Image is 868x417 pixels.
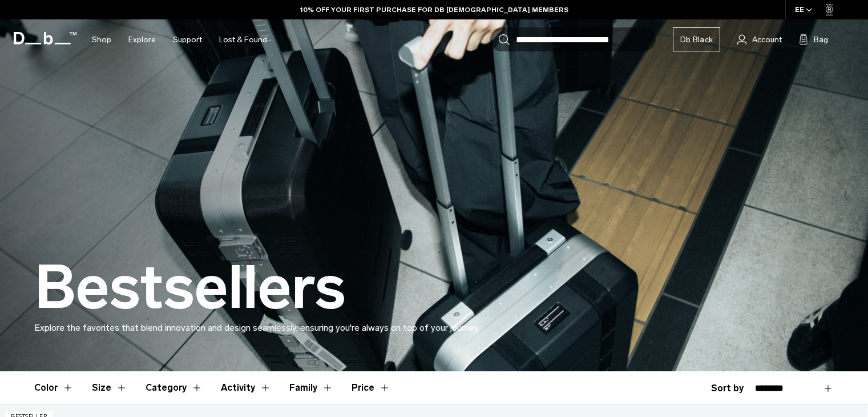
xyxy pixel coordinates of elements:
[83,19,276,60] nav: Main Navigation
[146,371,203,404] button: Toggle Filter
[34,255,346,321] h1: Bestsellers
[752,34,782,46] span: Account
[673,27,720,51] a: Db Black
[814,34,828,46] span: Bag
[34,322,480,333] span: Explore the favorites that blend innovation and design seamlessly, ensuring you're always on top ...
[92,19,111,60] a: Shop
[221,371,271,404] button: Toggle Filter
[219,19,267,60] a: Lost & Found
[173,19,202,60] a: Support
[128,19,156,60] a: Explore
[34,371,74,404] button: Toggle Filter
[737,33,782,46] a: Account
[352,371,390,404] button: Toggle Price
[300,5,568,15] a: 10% OFF YOUR FIRST PURCHASE FOR DB [DEMOGRAPHIC_DATA] MEMBERS
[92,371,127,404] button: Toggle Filter
[799,33,828,46] button: Bag
[289,371,333,404] button: Toggle Filter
